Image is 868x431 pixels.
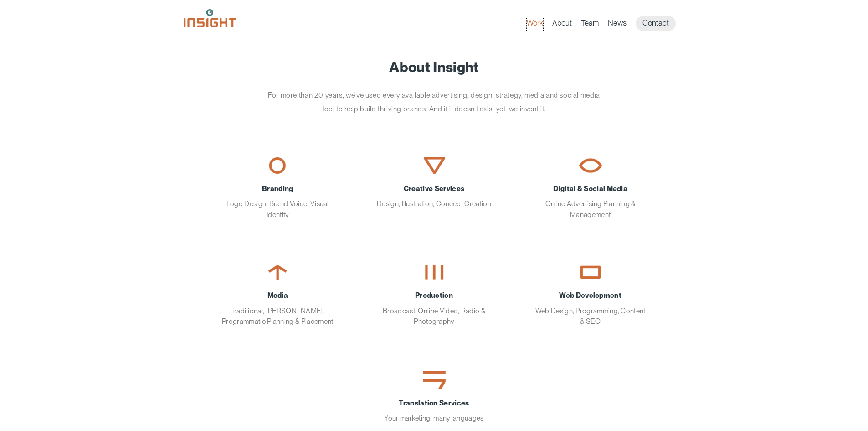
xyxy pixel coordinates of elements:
[206,248,349,340] a: MediaTraditional, [PERSON_NAME], Programmatic Planning & Placement
[519,248,662,340] a: Web DevelopmentWeb Design, Programming, Content & SEO
[206,141,349,234] a: BrandingLogo Design, Brand Voice, Visual Identity
[220,183,335,194] span: Branding
[533,183,648,194] span: Digital & Social Media
[533,290,648,327] div: Web Design, Programming, Content & SEO
[377,290,492,301] span: Production
[581,18,599,31] a: Team
[552,18,572,31] a: About
[377,183,492,194] span: Creative Services
[220,290,335,301] span: Media
[533,290,648,301] span: Web Development
[636,16,676,31] a: Contact
[377,183,492,209] div: Design, Illustration, Concept Creation
[533,183,648,220] div: Online Advertising Planning & Management
[363,141,505,223] a: Creative ServicesDesign, Illustration, Concept Creation
[527,18,543,31] a: Work
[220,183,335,220] div: Logo Design, Brand Voice, Visual Identity
[527,16,685,31] nav: primary navigation menu
[608,18,627,31] a: News
[519,141,662,234] a: Digital & Social MediaOnline Advertising Planning & Management
[197,59,671,75] h1: About Insight
[377,398,492,424] div: Your marketing, many languages
[377,398,492,408] span: Translation Services
[263,88,605,115] p: For more than 20 years, we’ve used every available advertising, design, strategy, media and socia...
[220,290,335,327] div: Traditional, [PERSON_NAME], Programmatic Planning & Placement
[363,248,505,340] a: ProductionBroadcast, Online Video, Radio & Photography
[184,9,236,27] img: Insight Marketing Design
[377,290,492,327] div: Broadcast, Online Video, Radio & Photography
